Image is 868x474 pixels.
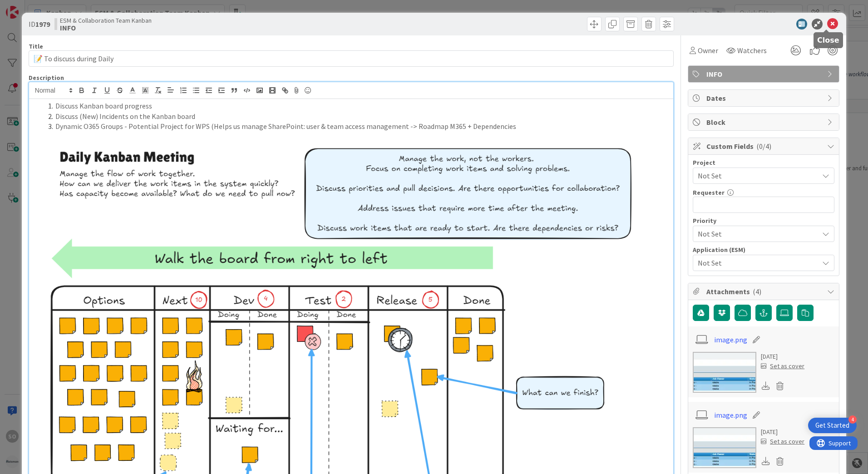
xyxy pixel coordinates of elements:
b: 1979 [35,20,50,29]
span: Dynamic O365 Groups - Potential Project for WPS (Helps us manage SharePoint: user & team access m... [55,122,516,131]
a: image.png [714,410,747,420]
div: Get Started [815,421,849,430]
span: Discuss (New) Incidents on the Kanban board [55,112,195,121]
div: [DATE] [761,352,804,361]
div: Priority [693,217,834,224]
span: Watchers [737,45,767,56]
span: Attachments [706,286,823,297]
label: Requester [693,188,725,197]
span: Support [19,1,41,12]
div: Application (ESM) [693,247,834,253]
div: Open Get Started checklist, remaining modules: 4 [808,418,857,433]
div: [DATE] [761,427,804,437]
span: Description [29,74,64,82]
span: Not Set [698,257,814,269]
div: Download [761,380,771,392]
span: Not Set [698,169,814,182]
span: INFO [706,69,823,79]
span: Owner [698,45,718,56]
span: ID [29,19,50,30]
span: ( 0/4 ) [756,142,771,151]
a: image.png [714,334,747,345]
label: Title [29,42,43,50]
b: INFO [60,24,152,31]
div: Download [761,455,771,467]
span: Discuss Kanban board progress [55,101,152,110]
span: Custom Fields [706,141,823,152]
span: ESM & Collaboration Team Kanban [60,17,152,24]
div: 4 [848,415,857,424]
span: ( 4 ) [753,287,761,296]
span: Not Set [698,227,814,240]
input: type card name here... [29,50,674,67]
span: Dates [706,93,823,104]
div: Set as cover [761,437,804,446]
span: Block [706,117,823,128]
h5: Close [817,36,839,44]
div: Project [693,159,834,166]
div: Set as cover [761,361,804,371]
